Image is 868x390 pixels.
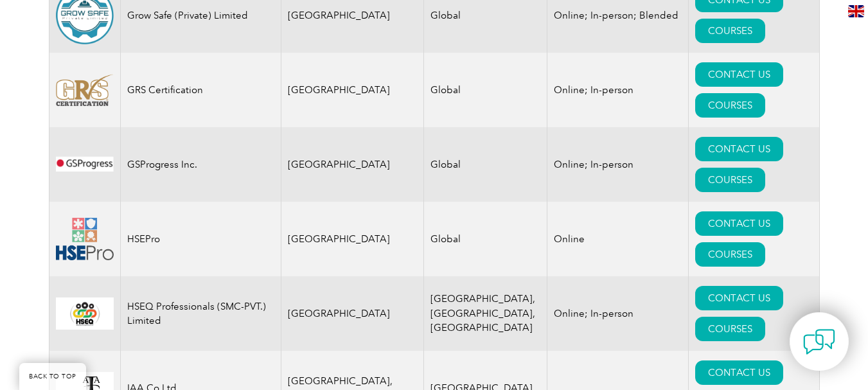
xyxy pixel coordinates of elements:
a: CONTACT US [695,62,783,87]
td: [GEOGRAPHIC_DATA] [281,127,424,202]
a: BACK TO TOP [19,363,86,390]
td: Global [424,53,547,127]
td: Online; In-person [547,53,689,127]
td: GSProgress Inc. [120,127,281,202]
td: HSEQ Professionals (SMC-PVT.) Limited [120,276,281,351]
img: 7f517d0d-f5a0-ea11-a812-000d3ae11abd%20-logo.png [56,74,114,106]
img: 0aa6851b-16fe-ed11-8f6c-00224814fd52-logo.png [56,297,114,329]
td: GRS Certification [120,53,281,127]
td: [GEOGRAPHIC_DATA] [281,202,424,276]
td: [GEOGRAPHIC_DATA] [281,276,424,351]
td: [GEOGRAPHIC_DATA], [GEOGRAPHIC_DATA], [GEOGRAPHIC_DATA] [424,276,547,351]
img: e024547b-a6e0-e911-a812-000d3a795b83-logo.png [56,148,114,180]
td: Online; In-person [547,127,689,202]
td: [GEOGRAPHIC_DATA] [281,53,424,127]
td: Global [424,127,547,202]
img: en [848,5,864,17]
img: contact-chat.png [803,326,835,358]
a: COURSES [695,93,765,118]
a: CONTACT US [695,360,783,385]
a: CONTACT US [695,211,783,236]
a: COURSES [695,242,765,267]
img: f6e75cc3-d4c2-ea11-a812-000d3a79722d-logo.png [56,218,114,261]
td: Online; In-person [547,276,689,351]
td: Global [424,202,547,276]
a: CONTACT US [695,286,783,310]
a: COURSES [695,168,765,192]
a: COURSES [695,317,765,341]
a: CONTACT US [695,137,783,161]
td: HSEPro [120,202,281,276]
a: COURSES [695,19,765,43]
td: Online [547,202,689,276]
